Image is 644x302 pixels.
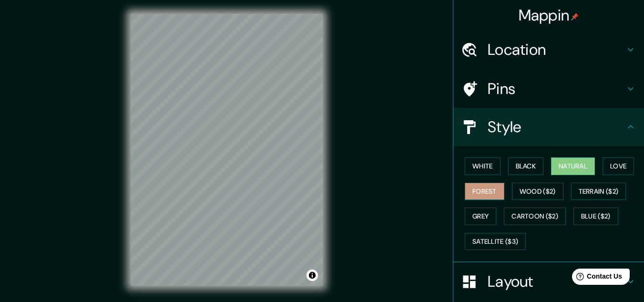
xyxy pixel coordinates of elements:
[519,6,579,25] h4: Mappin
[465,157,501,175] button: White
[573,208,618,225] button: Blue ($2)
[551,157,595,175] button: Natural
[465,183,504,200] button: Forest
[571,183,626,200] button: Terrain ($2)
[504,208,566,225] button: Cartoon ($2)
[571,13,579,21] img: pin-icon.png
[453,31,644,69] div: Location
[488,79,625,98] h4: Pins
[453,108,644,146] div: Style
[488,117,625,136] h4: Style
[488,272,625,291] h4: Layout
[453,262,644,301] div: Layout
[131,14,323,286] canvas: Map
[603,157,634,175] button: Love
[559,265,634,292] iframe: Help widget launcher
[512,183,563,200] button: Wood ($2)
[488,40,625,59] h4: Location
[465,233,526,250] button: Satellite ($3)
[453,70,644,108] div: Pins
[508,157,544,175] button: Black
[465,208,496,225] button: Grey
[307,270,318,281] button: Toggle attribution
